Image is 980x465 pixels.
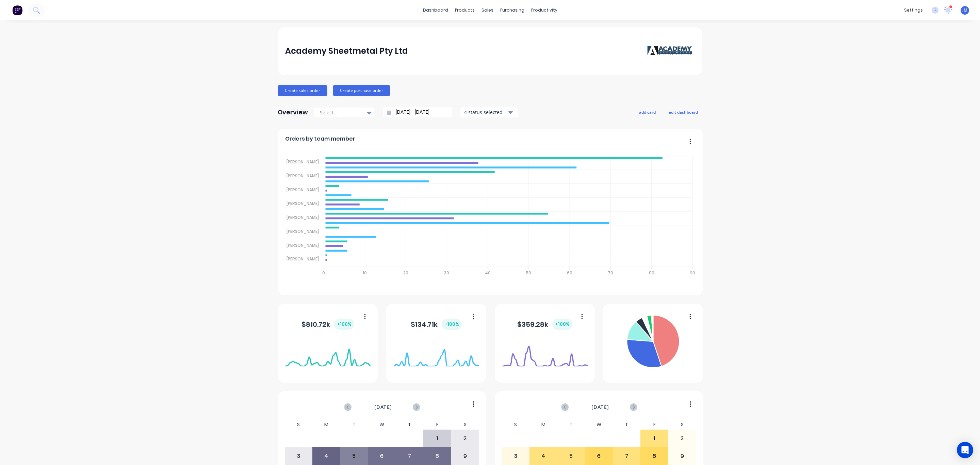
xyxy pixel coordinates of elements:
div: + 100 % [442,319,462,330]
tspan: 20 [403,270,408,276]
div: Open Intercom Messenger [957,442,973,458]
div: purchasing [497,5,528,15]
div: 8 [641,448,668,465]
div: $ 134.71k [411,319,462,330]
div: 4 [530,448,557,465]
div: S [451,420,479,430]
div: 4 [313,448,340,465]
img: Academy Sheetmetal Pty Ltd [647,46,695,56]
div: Academy Sheetmetal Pty Ltd [285,44,408,58]
div: T [396,420,424,430]
div: productivity [528,5,561,15]
tspan: 90 [690,270,695,276]
tspan: 60 [567,270,572,276]
div: F [640,420,668,430]
tspan: [PERSON_NAME] [287,187,319,193]
div: 9 [452,448,479,465]
div: 8 [424,448,451,465]
div: W [585,420,613,430]
div: settings [901,5,926,15]
tspan: 70 [608,270,613,276]
div: T [613,420,641,430]
div: T [340,420,368,430]
div: S [502,420,530,430]
div: M [529,420,557,430]
div: 9 [669,448,696,465]
div: 2 [669,430,696,447]
tspan: [PERSON_NAME] [287,201,319,206]
div: T [557,420,585,430]
tspan: 80 [649,270,654,276]
div: S [285,420,313,430]
div: $ 359.28k [517,319,572,330]
tspan: 50 [526,270,531,276]
img: Factory [12,5,22,15]
tspan: 40 [485,270,490,276]
div: $ 810.72k [301,319,354,330]
div: 1 [641,430,668,447]
button: Create purchase order [333,85,390,96]
button: 4 status selected [460,107,518,117]
div: S [668,420,696,430]
tspan: [PERSON_NAME] [287,214,319,220]
tspan: [PERSON_NAME] [287,242,319,248]
div: 3 [285,448,312,465]
tspan: [PERSON_NAME] [287,173,319,179]
span: Orders by team member [285,135,355,143]
div: sales [478,5,497,15]
div: 3 [502,448,529,465]
tspan: 10 [362,270,366,276]
span: [DATE] [591,403,609,411]
tspan: 30 [444,270,449,276]
tspan: 0 [322,270,325,276]
div: 1 [424,430,451,447]
div: 5 [558,448,585,465]
tspan: [PERSON_NAME] [287,228,319,234]
div: M [312,420,340,430]
div: 2 [452,430,479,447]
div: 7 [396,448,423,465]
div: F [423,420,451,430]
span: [DATE] [374,403,392,411]
div: W [368,420,396,430]
a: dashboard [420,5,452,15]
div: + 100 % [334,319,354,330]
div: 6 [585,448,612,465]
div: Overview [278,106,308,119]
div: 6 [368,448,395,465]
div: 7 [613,448,640,465]
div: products [452,5,478,15]
div: 5 [341,448,368,465]
button: add card [635,108,660,116]
span: JM [962,7,967,13]
div: 4 status selected [464,109,507,116]
tspan: [PERSON_NAME] [287,256,319,262]
tspan: [PERSON_NAME] [287,159,319,165]
button: edit dashboard [664,108,702,116]
button: Create sales order [278,85,327,96]
div: + 100 % [552,319,572,330]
